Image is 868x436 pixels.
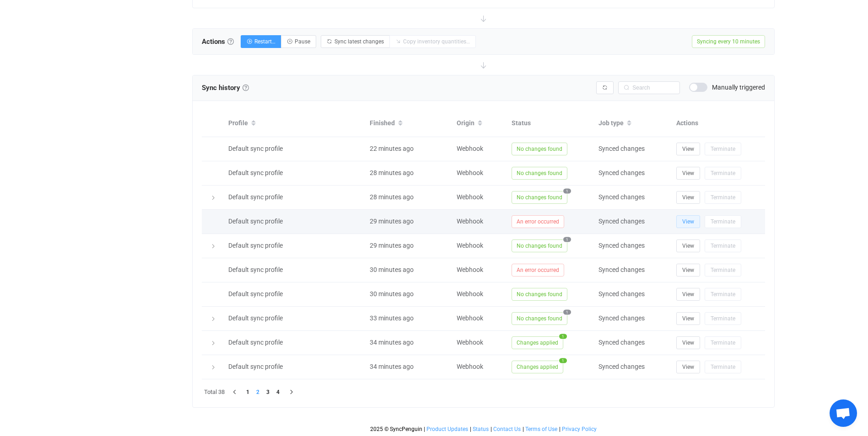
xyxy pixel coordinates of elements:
[403,38,470,45] span: Copy inventory quantities…
[705,143,741,155] button: Terminate
[452,168,507,178] div: Webhook
[676,239,700,252] button: View
[676,167,700,180] button: View
[676,339,700,346] a: View
[370,242,414,249] span: 29 minutes ago
[711,170,735,176] span: Terminate
[598,193,645,201] span: Synced changes
[424,426,425,432] span: |
[512,336,563,349] span: Changes applied
[493,426,521,432] a: Contact Us
[473,426,489,432] span: Status
[711,364,735,370] span: Terminate
[705,361,741,373] button: Terminate
[491,426,492,432] span: |
[228,314,283,322] span: Default sync profile
[370,339,414,346] span: 34 minutes ago
[370,290,414,298] span: 30 minutes ago
[426,426,468,432] span: Product Updates
[559,426,561,432] span: |
[281,35,316,48] button: Pause
[202,84,240,92] span: Sync history
[452,192,507,202] div: Webhook
[705,288,741,301] button: Terminate
[273,387,283,397] li: 4
[598,169,645,176] span: Synced changes
[370,426,422,432] span: 2025 © SyncPenguin
[676,288,700,301] button: View
[598,242,645,249] span: Synced changes
[228,218,283,225] span: Default sync profile
[559,334,567,339] span: 1
[598,266,645,273] span: Synced changes
[523,426,524,432] span: |
[682,146,694,152] span: View
[711,194,735,201] span: Terminate
[512,264,564,276] span: An error occurred
[705,239,741,252] button: Terminate
[452,265,507,275] div: Webhook
[563,188,571,193] span: 1
[389,35,476,48] button: Copy inventory quantities…
[598,145,645,152] span: Synced changes
[705,312,741,325] button: Terminate
[228,363,283,370] span: Default sync profile
[228,290,283,298] span: Default sync profile
[598,290,645,298] span: Synced changes
[253,387,263,397] li: 2
[830,399,857,427] div: Open chat
[452,240,507,251] div: Webhook
[512,361,563,373] span: Changes applied
[598,339,645,346] span: Synced changes
[452,116,507,131] div: Origin
[711,340,735,346] span: Terminate
[512,143,567,155] span: No changes found
[452,216,507,227] div: Webhook
[254,38,275,45] span: Restart…
[525,426,558,432] a: Terms of Use
[682,364,694,370] span: View
[618,81,680,94] input: Search
[334,38,384,45] span: Sync latest changes
[512,312,567,325] span: No changes found
[493,426,521,432] span: Contact Us
[228,145,283,152] span: Default sync profile
[676,314,700,322] a: View
[370,363,414,370] span: 34 minutes ago
[370,266,414,273] span: 30 minutes ago
[512,191,567,204] span: No changes found
[243,387,253,397] li: 1
[512,215,564,228] span: An error occurred
[202,35,234,48] span: Actions
[711,291,735,298] span: Terminate
[676,218,700,225] a: View
[682,218,694,225] span: View
[598,363,645,370] span: Synced changes
[370,314,414,322] span: 33 minutes ago
[682,267,694,273] span: View
[676,361,700,373] button: View
[224,116,365,131] div: Profile
[470,426,471,432] span: |
[711,267,735,273] span: Terminate
[676,266,700,273] a: View
[676,312,700,325] button: View
[228,193,283,201] span: Default sync profile
[682,291,694,298] span: View
[682,194,694,201] span: View
[712,84,765,90] span: Manually triggered
[676,193,700,201] a: View
[452,144,507,154] div: Webhook
[594,116,672,131] div: Job type
[682,315,694,322] span: View
[295,38,310,45] span: Pause
[705,336,741,349] button: Terminate
[711,146,735,152] span: Terminate
[512,288,567,301] span: No changes found
[472,426,489,432] a: Status
[676,363,700,370] a: View
[452,337,507,348] div: Webhook
[370,145,414,152] span: 22 minutes ago
[507,118,594,128] div: Status
[452,313,507,324] div: Webhook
